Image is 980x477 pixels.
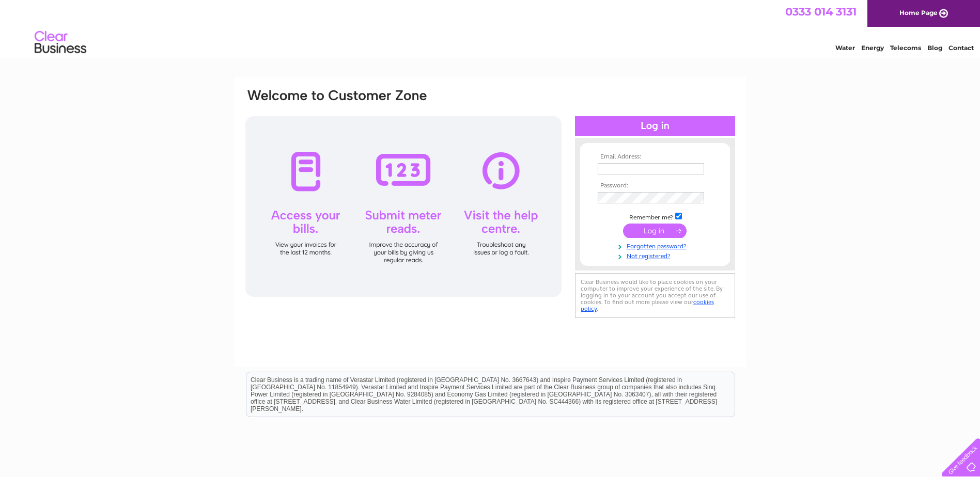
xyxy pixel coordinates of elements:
th: Password: [595,182,715,189]
div: Clear Business would like to place cookies on your computer to improve your experience of the sit... [575,273,735,318]
a: Not registered? [598,250,715,260]
a: Water [835,44,855,52]
a: Telecoms [890,44,921,52]
div: Clear Business is a trading name of Verastar Limited (registered in [GEOGRAPHIC_DATA] No. 3667643... [246,6,735,50]
a: Energy [861,44,884,52]
a: Contact [948,44,974,52]
img: logo.png [34,27,87,58]
a: 0333 014 3131 [785,5,857,18]
a: cookies policy [581,298,714,312]
td: Remember me? [595,211,715,221]
a: Forgotten password? [598,241,715,250]
th: Email Address: [595,153,715,161]
a: Blog [927,44,942,52]
input: Submit [623,224,687,238]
